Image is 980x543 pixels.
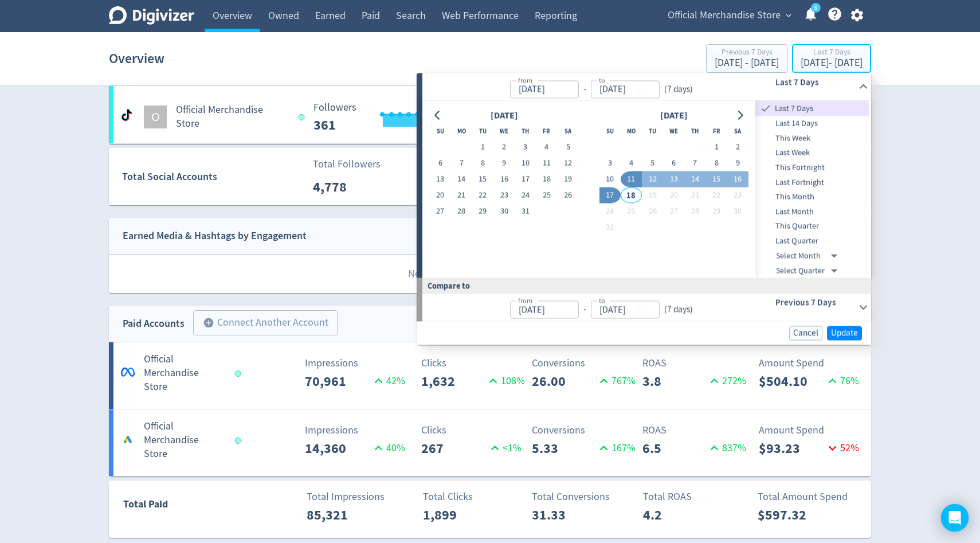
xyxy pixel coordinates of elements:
[755,101,869,116] div: Last 7 Days
[144,420,224,461] h5: Official Merchandise Store
[109,409,871,476] a: Official Merchandise StoreImpressions14,36040%Clicks267<1%Conversions5.33167%ROAS6.5837%Amount Sp...
[308,102,480,132] svg: Followers 361
[755,147,869,159] span: Last Week
[532,371,596,392] p: 26.00
[423,505,489,525] p: 1,899
[811,3,821,13] a: 5
[663,155,684,171] button: 6
[305,423,409,438] p: Impressions
[596,440,636,456] p: 167 %
[558,155,579,171] button: 12
[705,123,727,139] th: Friday
[485,373,525,389] p: 108 %
[642,155,663,171] button: 5
[515,155,536,171] button: 10
[783,10,794,21] span: expand_more
[825,440,859,456] p: 52 %
[793,329,818,337] span: Cancel
[663,187,684,204] button: 20
[123,315,185,332] div: Paid Accounts
[776,263,842,278] div: Select Quarter
[430,204,451,220] button: 27
[122,169,305,185] div: Total Social Accounts
[493,187,515,204] button: 23
[727,187,748,204] button: 23
[599,296,605,306] label: to
[755,162,869,174] span: This Fortnight
[515,204,536,220] button: 31
[642,356,746,371] p: ROAS
[493,155,515,171] button: 9
[755,235,869,248] span: Last Quarter
[558,123,579,139] th: Saturday
[755,191,869,204] span: This Month
[758,505,824,525] p: $597.32
[599,171,621,187] button: 10
[792,44,871,73] button: Last 7 Days[DATE]- [DATE]
[775,296,854,310] h6: Previous 7 Days
[417,278,871,294] div: Compare to
[532,505,598,525] p: 31.33
[789,326,822,340] button: Cancel
[109,342,871,409] a: *Official Merchandise StoreImpressions70,96142%Clicks1,632108%Conversions26.00767%ROAS3.8272%Amou...
[727,155,748,171] button: 9
[642,438,707,459] p: 6.5
[203,317,214,329] span: add_circle
[621,155,642,171] button: 4
[758,489,861,505] p: Total Amount Spend
[684,155,705,171] button: 7
[599,75,605,85] label: to
[123,228,307,244] div: Earned Media & Hashtags by Engagement
[755,118,869,130] span: Last 14 Days
[472,204,493,220] button: 29
[643,505,709,525] p: 4.2
[621,171,642,187] button: 11
[422,73,871,101] div: from-to(7 days)Last 7 Days
[707,440,746,456] p: 837 %
[727,171,748,187] button: 16
[814,4,817,12] text: 5
[558,139,579,155] button: 5
[558,187,579,204] button: 26
[664,6,794,25] button: Official Merchandise Store
[472,155,493,171] button: 8
[642,171,663,187] button: 12
[430,155,451,171] button: 6
[493,139,515,155] button: 2
[663,171,684,187] button: 13
[755,131,869,146] div: This Week
[621,187,642,204] button: 18
[759,423,863,438] p: Amount Spend
[144,353,224,394] h5: Official Merchandise Store
[532,489,636,505] p: Total Conversions
[532,423,636,438] p: Conversions
[421,438,487,459] p: 267
[642,423,746,438] p: ROAS
[515,139,536,155] button: 3
[421,371,485,392] p: 1,632
[493,123,515,139] th: Wednesday
[755,101,869,278] nav: presets
[727,139,748,155] button: 2
[235,437,245,444] span: Data last synced: 17 Aug 2025, 10:01pm (AEST)
[642,204,663,220] button: 26
[755,219,869,234] div: This Quarter
[599,204,621,220] button: 24
[451,155,472,171] button: 7
[755,132,869,144] span: This Week
[422,294,871,321] div: from-to(7 days)Previous 7 Days
[472,139,493,155] button: 1
[185,312,338,335] a: Connect Another Account
[518,75,532,85] label: from
[451,204,472,220] button: 28
[759,438,825,459] p: $93.23
[430,187,451,204] button: 20
[451,123,472,139] th: Monday
[715,58,779,68] div: [DATE] - [DATE]
[536,155,557,171] button: 11
[705,187,727,204] button: 22
[305,356,409,371] p: Impressions
[755,205,869,218] span: Last Month
[759,356,863,371] p: Amount Spend
[775,75,854,89] h6: Last 7 Days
